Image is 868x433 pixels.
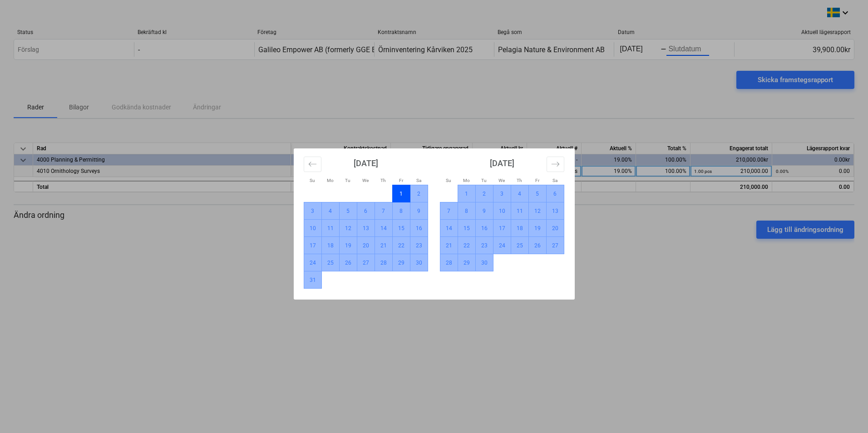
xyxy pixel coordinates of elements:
[546,237,564,254] td: Choose Saturday, September 27, 2025 as your check-out date. It's available.
[546,220,564,237] td: Choose Saturday, September 20, 2025 as your check-out date. It's available.
[552,178,557,183] small: Sa
[304,237,321,254] td: Choose Sunday, August 17, 2025 as your check-out date. It's available.
[392,202,410,220] td: Choose Friday, August 8, 2025 as your check-out date. It's available.
[458,220,475,237] td: Choose Monday, September 15, 2025 as your check-out date. It's available.
[528,202,546,220] td: Choose Friday, September 12, 2025 as your check-out date. It's available.
[481,178,487,183] small: Tu
[375,220,392,237] td: Choose Thursday, August 14, 2025 as your check-out date. It's available.
[357,254,375,271] td: Choose Wednesday, August 27, 2025 as your check-out date. It's available.
[546,202,564,220] td: Choose Saturday, September 13, 2025 as your check-out date. It's available.
[458,202,475,220] td: Choose Monday, September 8, 2025 as your check-out date. It's available.
[440,220,458,237] td: Choose Sunday, September 14, 2025 as your check-out date. It's available.
[440,254,458,271] td: Choose Sunday, September 28, 2025 as your check-out date. It's available.
[345,178,350,183] small: Tu
[321,202,339,220] td: Choose Monday, August 4, 2025 as your check-out date. It's available.
[375,202,392,220] td: Choose Thursday, August 7, 2025 as your check-out date. It's available.
[528,185,546,202] td: Choose Friday, September 5, 2025 as your check-out date. It's available.
[511,237,528,254] td: Choose Thursday, September 25, 2025 as your check-out date. It's available.
[339,202,357,220] td: Choose Tuesday, August 5, 2025 as your check-out date. It's available.
[339,254,357,271] td: Choose Tuesday, August 26, 2025 as your check-out date. It's available.
[416,178,421,183] small: Sa
[546,185,564,202] td: Choose Saturday, September 6, 2025 as your check-out date. It's available.
[511,185,528,202] td: Choose Thursday, September 4, 2025 as your check-out date. It's available.
[339,220,357,237] td: Choose Tuesday, August 12, 2025 as your check-out date. It's available.
[475,185,493,202] td: Choose Tuesday, September 2, 2025 as your check-out date. It's available.
[475,220,493,237] td: Choose Tuesday, September 16, 2025 as your check-out date. It's available.
[517,178,522,183] small: Th
[357,220,375,237] td: Choose Wednesday, August 13, 2025 as your check-out date. It's available.
[339,237,357,254] td: Choose Tuesday, August 19, 2025 as your check-out date. It's available.
[392,237,410,254] td: Choose Friday, August 22, 2025 as your check-out date. It's available.
[399,178,403,183] small: Fr
[304,202,321,220] td: Choose Sunday, August 3, 2025 as your check-out date. It's available.
[511,202,528,220] td: Choose Thursday, September 11, 2025 as your check-out date. It's available.
[392,185,410,202] td: Selected. Friday, August 1, 2025
[493,202,511,220] td: Choose Wednesday, September 10, 2025 as your check-out date. It's available.
[511,220,528,237] td: Choose Thursday, September 18, 2025 as your check-out date. It's available.
[463,178,470,183] small: Mo
[327,178,334,183] small: Mo
[498,178,505,183] small: We
[475,254,493,271] td: Choose Tuesday, September 30, 2025 as your check-out date. It's available.
[392,220,410,237] td: Choose Friday, August 15, 2025 as your check-out date. It's available.
[528,220,546,237] td: Choose Friday, September 19, 2025 as your check-out date. It's available.
[493,237,511,254] td: Choose Wednesday, September 24, 2025 as your check-out date. It's available.
[493,185,511,202] td: Choose Wednesday, September 3, 2025 as your check-out date. It's available.
[493,220,511,237] td: Choose Wednesday, September 17, 2025 as your check-out date. It's available.
[458,237,475,254] td: Choose Monday, September 22, 2025 as your check-out date. It's available.
[357,237,375,254] td: Choose Wednesday, August 20, 2025 as your check-out date. It's available.
[304,254,321,271] td: Choose Sunday, August 24, 2025 as your check-out date. It's available.
[440,237,458,254] td: Choose Sunday, September 21, 2025 as your check-out date. It's available.
[410,254,428,271] td: Choose Saturday, August 30, 2025 as your check-out date. It's available.
[410,237,428,254] td: Choose Saturday, August 23, 2025 as your check-out date. It's available.
[294,148,575,300] div: Calendar
[528,237,546,254] td: Choose Friday, September 26, 2025 as your check-out date. It's available.
[410,185,428,202] td: Choose Saturday, August 2, 2025 as your check-out date. It's available.
[375,254,392,271] td: Choose Thursday, August 28, 2025 as your check-out date. It's available.
[321,220,339,237] td: Choose Monday, August 11, 2025 as your check-out date. It's available.
[475,237,493,254] td: Choose Tuesday, September 23, 2025 as your check-out date. It's available.
[490,158,514,168] strong: [DATE]
[304,271,321,289] td: Choose Sunday, August 31, 2025 as your check-out date. It's available.
[458,254,475,271] td: Choose Monday, September 29, 2025 as your check-out date. It's available.
[446,178,451,183] small: Su
[375,237,392,254] td: Choose Thursday, August 21, 2025 as your check-out date. It's available.
[357,202,375,220] td: Choose Wednesday, August 6, 2025 as your check-out date. It's available.
[380,178,386,183] small: Th
[547,157,564,172] button: Move forward to switch to the next month.
[535,178,539,183] small: Fr
[304,220,321,237] td: Choose Sunday, August 10, 2025 as your check-out date. It's available.
[392,254,410,271] td: Choose Friday, August 29, 2025 as your check-out date. It's available.
[321,237,339,254] td: Choose Monday, August 18, 2025 as your check-out date. It's available.
[475,202,493,220] td: Choose Tuesday, September 9, 2025 as your check-out date. It's available.
[304,157,321,172] button: Move backward to switch to the previous month.
[410,202,428,220] td: Choose Saturday, August 9, 2025 as your check-out date. It's available.
[354,158,378,168] strong: [DATE]
[321,254,339,271] td: Choose Monday, August 25, 2025 as your check-out date. It's available.
[410,220,428,237] td: Choose Saturday, August 16, 2025 as your check-out date. It's available.
[458,185,475,202] td: Choose Monday, September 1, 2025 as your check-out date. It's available.
[440,202,458,220] td: Choose Sunday, September 7, 2025 as your check-out date. It's available.
[310,178,315,183] small: Su
[362,178,369,183] small: We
